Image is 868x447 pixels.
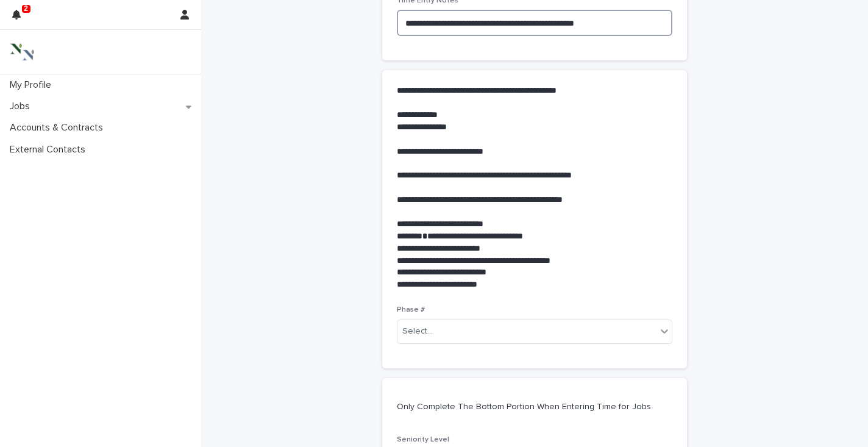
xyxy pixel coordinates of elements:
div: Select... [402,325,433,338]
p: My Profile [5,79,61,91]
span: Phase # [397,306,425,313]
p: Accounts & Contracts [5,122,113,134]
p: 2 [24,4,28,13]
span: Seniority Level [397,436,449,443]
img: 3bAFpBnQQY6ys9Fa9hsD [10,40,34,64]
p: Jobs [5,101,40,112]
p: Only Complete The Bottom Portion When Entering Time for Jobs [397,401,667,412]
p: External Contacts [5,144,95,156]
div: 2 [12,7,28,29]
